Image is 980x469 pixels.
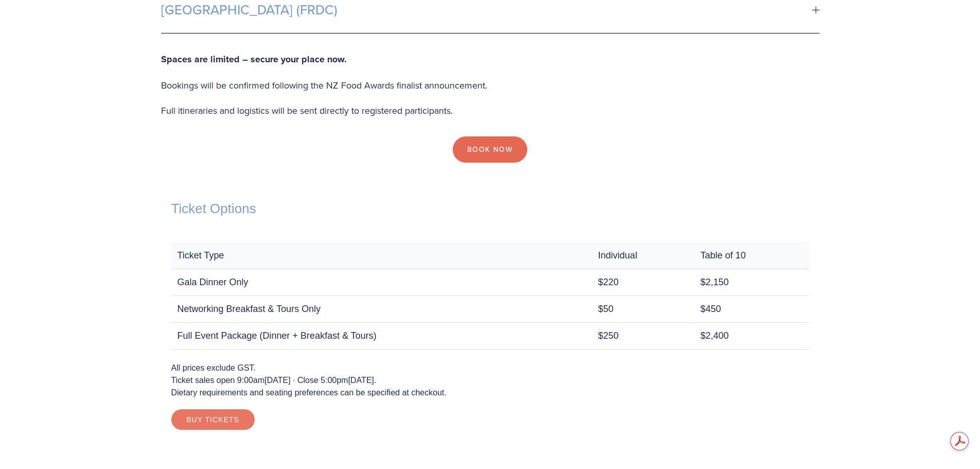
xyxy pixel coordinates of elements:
[171,362,809,399] p: All prices exclude GST. Ticket sales open 9:00am[DATE] · Close 5:00pm[DATE]. Dietary requirements...
[592,269,694,296] td: $220
[171,409,255,430] a: Buy Tickets
[694,296,809,322] td: $450
[161,77,819,94] p: Bookings will be confirmed following the NZ Food Awards finalist announcement.
[592,242,694,269] th: Individual
[694,269,809,296] td: $2,150
[161,53,347,66] strong: Spaces are limited – secure your place now.
[592,322,694,349] td: $250
[171,242,592,269] th: Ticket Type
[171,201,809,217] h2: Ticket Options
[171,269,592,296] td: Gala Dinner Only
[694,242,809,269] th: Table of 10
[171,322,592,349] td: Full Event Package (Dinner + Breakfast & Tours)
[694,322,809,349] td: $2,400
[171,296,592,322] td: Networking Breakfast & Tours Only
[453,136,527,163] a: Book Now
[592,296,694,322] td: $50
[161,2,812,18] span: [GEOGRAPHIC_DATA] (FRDC)
[171,242,809,350] table: Ticket options and pricing
[161,102,819,119] p: Full itineraries and logistics will be sent directly to registered participants.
